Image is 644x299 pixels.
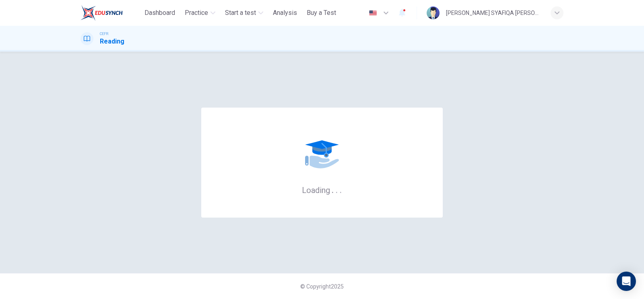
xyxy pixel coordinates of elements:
[222,6,266,20] button: Start a test
[225,8,256,18] span: Start a test
[339,183,342,196] h6: .
[335,183,338,196] h6: .
[302,185,342,195] h6: Loading
[100,31,108,37] span: CEFR
[617,272,636,291] div: Open Intercom Messenger
[446,8,541,18] div: [PERSON_NAME] SYAFIQA [PERSON_NAME]
[144,8,175,18] span: Dashboard
[270,6,300,20] button: Analysis
[273,8,297,18] span: Analysis
[80,5,141,21] a: ELTC logo
[331,183,334,196] h6: .
[141,6,178,20] button: Dashboard
[427,6,440,19] img: Profile picture
[185,8,208,18] span: Practice
[100,37,124,46] h1: Reading
[303,6,339,20] button: Buy a Test
[80,5,123,21] img: ELTC logo
[307,8,336,18] span: Buy a Test
[182,6,219,20] button: Practice
[368,10,378,16] img: en
[300,283,344,290] span: © Copyright 2025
